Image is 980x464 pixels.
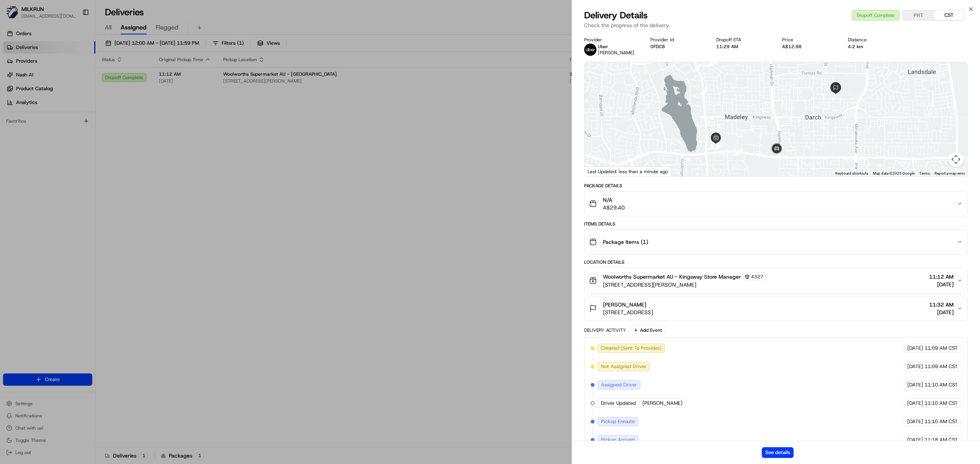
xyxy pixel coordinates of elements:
button: [PERSON_NAME][STREET_ADDRESS]11:32 AM[DATE] [585,296,967,321]
div: Price [782,37,836,43]
span: [DATE] [907,400,923,407]
span: 4327 [751,274,763,280]
span: Pickup Enroute [601,418,635,425]
span: [DATE] [929,308,954,316]
a: Report a map error [934,171,965,175]
span: [DATE] [907,345,923,352]
button: Add Event [630,326,665,335]
span: [DATE] [907,436,923,443]
span: 11:32 AM [929,301,954,308]
div: 4 [699,86,708,95]
div: Dropoff ETA [716,37,770,43]
span: [DATE] [929,281,954,288]
button: Map camera controls [948,152,964,167]
button: Woolworths Supermarket AU - Kingsway Store Manager4327[STREET_ADDRESS][PERSON_NAME]11:12 AM[DATE] [585,268,967,293]
span: 11:10 AM CST [924,381,958,388]
span: [STREET_ADDRESS][PERSON_NAME] [603,281,766,289]
span: Not Assigned Driver [601,363,647,370]
span: Woolworths Supermarket AU - Kingsway Store Manager [603,273,741,281]
div: 7 [734,147,743,156]
span: Pickup Arrived [601,436,635,443]
span: Driver Updated [601,400,636,407]
img: uber-new-logo.jpeg [584,44,596,56]
span: [STREET_ADDRESS] [603,308,653,316]
button: PHT [903,10,934,20]
a: Open this area in Google Maps (opens a new window) [586,166,612,176]
span: [DATE] [907,363,923,370]
div: Items Details [584,221,968,227]
span: [PERSON_NAME] [642,400,683,407]
button: Keyboard shortcuts [835,171,868,176]
span: [PERSON_NAME] [603,301,646,308]
span: [PERSON_NAME] [598,50,634,56]
div: Delivery Activity [584,327,626,333]
span: Created (Sent To Provider) [601,345,661,352]
p: Check the progress of the delivery. [584,21,968,29]
div: 6 [714,142,722,150]
button: CST [934,10,964,20]
span: Delivery Details [584,9,648,21]
img: Google [586,166,612,176]
span: A$29.40 [603,204,625,211]
button: 0FDC8 [650,44,665,50]
div: Provider [584,37,638,43]
span: N/A [603,196,625,204]
span: Package Items ( 1 ) [603,238,648,246]
button: N/AA$29.40 [585,191,967,216]
div: Provider Id [650,37,704,43]
div: 1 [693,64,701,72]
div: 11:29 AM [716,44,770,50]
div: 5 [707,142,716,150]
span: 11:09 AM CST [924,363,958,370]
div: Distance [848,37,902,43]
div: 3 [707,59,715,67]
div: A$12.98 [782,44,836,50]
span: Assigned Driver [601,381,637,388]
div: Last Updated: less than a minute ago [585,167,671,176]
div: Package Details [584,183,968,189]
span: 11:12 AM [929,273,954,281]
button: See details [762,447,794,458]
div: Location Details [584,259,968,265]
span: 11:18 AM CST [924,436,958,443]
span: [DATE] [907,418,923,425]
div: 4.2 km [848,44,902,50]
span: 11:10 AM CST [924,400,958,407]
span: Map data ©2025 Google [873,171,915,175]
span: 11:10 AM CST [924,418,958,425]
span: Uber [598,44,608,50]
a: Terms (opens in new tab) [919,171,930,175]
span: 11:09 AM CST [924,345,958,352]
span: [DATE] [907,381,923,388]
button: Package Items (1) [585,230,967,254]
